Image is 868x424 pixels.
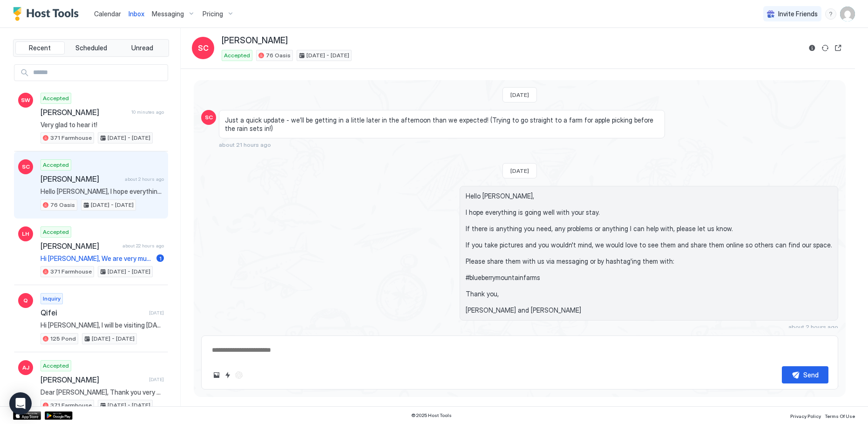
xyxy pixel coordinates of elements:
[41,321,164,329] span: Hi [PERSON_NAME], I will be visiting [DATE]-[DATE], I have a few question regarding your house -w...
[75,44,107,52] span: Scheduled
[122,243,164,249] span: about 22 hours ago
[149,376,164,383] span: [DATE]
[825,410,855,420] a: Terms Of Use
[22,363,29,372] span: AJ
[266,51,291,60] span: 76 Oasis
[41,121,164,129] span: Very glad to hear it!
[782,366,828,383] button: Send
[225,116,659,132] span: Just a quick update - we’ll be getting in a little later in the afternoon than we expected! (Tryi...
[825,413,855,419] span: Terms Of Use
[117,41,167,55] button: Unread
[50,267,92,276] span: 371 Farmhouse
[92,335,135,343] span: [DATE] - [DATE]
[131,44,153,52] span: Unread
[205,113,213,122] span: SC
[820,42,831,54] button: Sync reservation
[840,7,855,21] div: User profile
[125,176,164,182] span: about 2 hours ago
[43,362,69,370] span: Accepted
[50,401,92,410] span: 371 Farmhouse
[41,388,164,397] span: Dear [PERSON_NAME], Thank you very much for booking a stay at our place. We look forward to hosti...
[833,42,844,54] button: Open reservation
[306,51,349,60] span: [DATE] - [DATE]
[22,230,29,238] span: LH
[129,10,144,18] span: Inbox
[91,201,134,209] span: [DATE] - [DATE]
[41,308,145,317] span: Qifei
[222,369,233,381] button: Quick reply
[9,392,32,415] div: Open Intercom Messenger
[13,411,41,420] a: App Store
[29,44,51,52] span: Recent
[510,91,529,98] span: [DATE]
[203,10,223,18] span: Pricing
[108,134,150,142] span: [DATE] - [DATE]
[41,174,121,184] span: [PERSON_NAME]
[22,163,30,171] span: SC
[50,201,75,209] span: 76 Oasis
[825,8,836,20] div: menu
[41,241,119,251] span: [PERSON_NAME]
[41,375,145,384] span: [PERSON_NAME]
[510,167,529,174] span: [DATE]
[15,41,65,55] button: Recent
[50,134,92,142] span: 371 Farmhouse
[129,9,144,19] a: Inbox
[13,39,169,57] div: tab-group
[152,10,184,18] span: Messaging
[149,310,164,316] span: [DATE]
[13,7,83,21] a: Host Tools Logo
[466,192,832,315] span: Hello [PERSON_NAME], I hope everything is going well with your stay. If there is anything you nee...
[21,96,30,104] span: SW
[198,42,209,54] span: SC
[43,294,61,303] span: Inquiry
[224,51,250,60] span: Accepted
[43,161,69,169] span: Accepted
[219,141,271,148] span: about 21 hours ago
[23,296,28,305] span: Q
[41,108,128,117] span: [PERSON_NAME]
[41,187,164,196] span: Hello [PERSON_NAME], I hope everything is going well with your stay. If there is anything you nee...
[159,255,162,262] span: 1
[43,228,69,236] span: Accepted
[211,369,222,381] button: Upload image
[94,9,121,19] a: Calendar
[790,413,821,419] span: Privacy Policy
[131,109,164,115] span: 10 minutes ago
[45,411,73,420] a: Google Play Store
[411,412,452,418] span: © 2025 Host Tools
[43,94,69,103] span: Accepted
[50,335,76,343] span: 125 Pond
[790,410,821,420] a: Privacy Policy
[778,10,818,18] span: Invite Friends
[788,323,838,330] span: about 2 hours ago
[108,267,150,276] span: [DATE] - [DATE]
[41,254,153,263] span: Hi [PERSON_NAME], We are very much looking forward to our stay with you in November. We are tryin...
[807,42,818,54] button: Reservation information
[803,370,819,380] div: Send
[29,65,168,81] input: Input Field
[67,41,116,55] button: Scheduled
[108,401,150,410] span: [DATE] - [DATE]
[94,10,121,18] span: Calendar
[222,35,288,46] span: [PERSON_NAME]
